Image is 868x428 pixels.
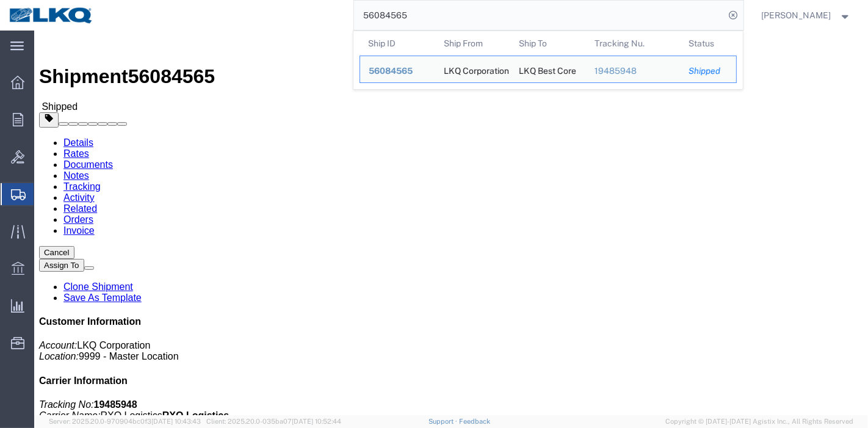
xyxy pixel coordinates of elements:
[594,65,671,78] div: 19485948
[665,416,853,427] span: Copyright © [DATE]-[DATE] Agistix Inc., All Rights Reserved
[519,56,576,82] div: LKQ Best Core
[206,418,341,425] span: Client: 2025.20.0-035ba07
[360,31,743,89] table: Search Results
[292,418,341,425] span: [DATE] 10:52:44
[459,418,490,425] a: Feedback
[443,56,502,82] div: LKQ Corporation
[49,418,201,425] span: Server: 2025.20.0-970904bc0f3
[369,66,413,76] span: 56084565
[680,31,737,56] th: Status
[435,31,510,56] th: Ship From
[151,418,201,425] span: [DATE] 10:43:43
[360,31,435,56] th: Ship ID
[762,9,831,22] span: Praveen Nagaraj
[9,6,94,24] img: logo
[34,31,868,415] iframe: To enrich screen reader interactions, please activate Accessibility in Grammarly extension settings
[689,65,728,78] div: Shipped
[354,1,725,30] input: Search for shipment number, reference number
[761,8,852,23] button: [PERSON_NAME]
[429,418,459,425] a: Support
[585,31,680,56] th: Tracking Nu.
[510,31,586,56] th: Ship To
[369,65,427,78] div: 56084565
